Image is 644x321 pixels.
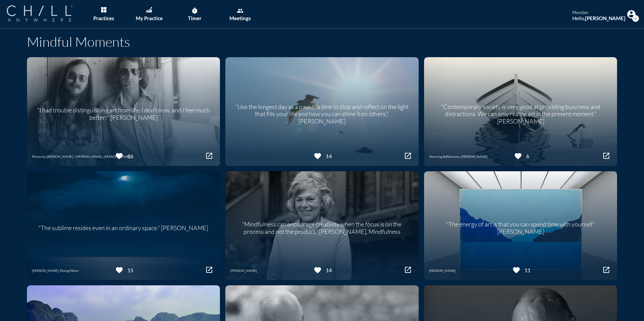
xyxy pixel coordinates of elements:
[93,15,114,21] div: Practices
[27,34,617,50] h1: Mindful Moments
[229,15,251,21] div: Meetings
[188,15,201,21] div: Timer
[404,152,412,160] i: open_in_new
[314,152,322,160] i: favorite
[237,7,244,14] i: group
[234,98,410,125] div: “Use the longest day as a pause, a time to stop and reflect on the light that fills your life and...
[514,152,522,160] i: favorite
[323,153,332,159] div: 14
[432,216,609,235] div: "The energy of art is that you can spend time with yourself" [PERSON_NAME]
[115,152,123,160] i: favorite
[314,266,322,274] i: favorite
[35,102,212,121] div: "I had trouble distinguishing art from life. I don't now, and I feel much better!" [PERSON_NAME]
[429,154,488,158] div: Morning Reflections, [PERSON_NAME]
[101,7,106,12] img: List
[32,269,79,273] div: [PERSON_NAME], Rising Moon
[125,153,133,159] div: 16
[602,266,610,274] i: open_in_new
[632,15,639,22] i: expand_more
[524,153,529,159] div: 6
[146,7,152,12] img: Graph
[627,10,636,19] img: Profile icon
[205,266,213,274] i: open_in_new
[136,15,163,21] div: My Practice
[404,266,412,274] i: open_in_new
[432,98,609,125] div: "Contemporary society is very good at providing busyness and distractions. We can only realize ar...
[230,269,257,273] div: [PERSON_NAME]
[323,267,332,273] div: 14
[38,219,208,232] div: "The sublime resides even in an ordinary space." [PERSON_NAME]
[522,267,530,273] div: 11
[191,7,198,14] i: timer
[512,266,520,274] i: favorite
[602,152,610,160] i: open_in_new
[7,5,86,23] a: Company Logo
[572,15,625,21] div: Hello,
[429,269,456,273] div: [PERSON_NAME]
[234,216,410,235] div: “Mindfulness can encourage creativity when the focus is on the process and not the product.” [PER...
[125,267,133,273] div: 15
[32,154,130,158] div: Photo by [PERSON_NAME] / [PERSON_NAME], [PERSON_NAME]
[205,152,213,160] i: open_in_new
[115,266,123,274] i: favorite
[572,10,625,15] div: member
[585,15,625,21] strong: [PERSON_NAME]
[7,5,72,22] img: Company Logo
